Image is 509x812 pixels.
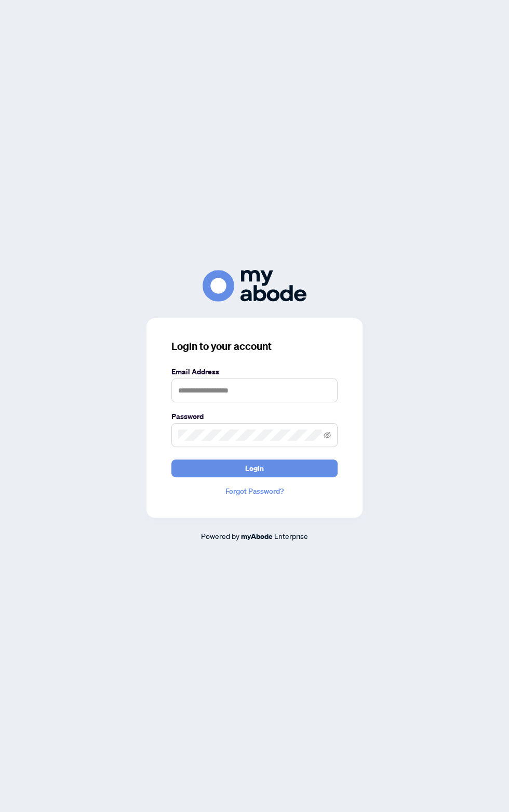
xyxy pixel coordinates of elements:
[324,431,331,439] span: eye-invisible
[203,270,306,302] img: ma-logo
[241,531,273,542] a: myAbode
[171,459,338,477] button: Login
[171,411,338,422] label: Password
[201,531,239,540] span: Powered by
[171,339,338,354] h3: Login to your account
[245,460,264,477] span: Login
[171,485,338,497] a: Forgot Password?
[274,531,308,540] span: Enterprise
[171,366,338,377] label: Email Address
